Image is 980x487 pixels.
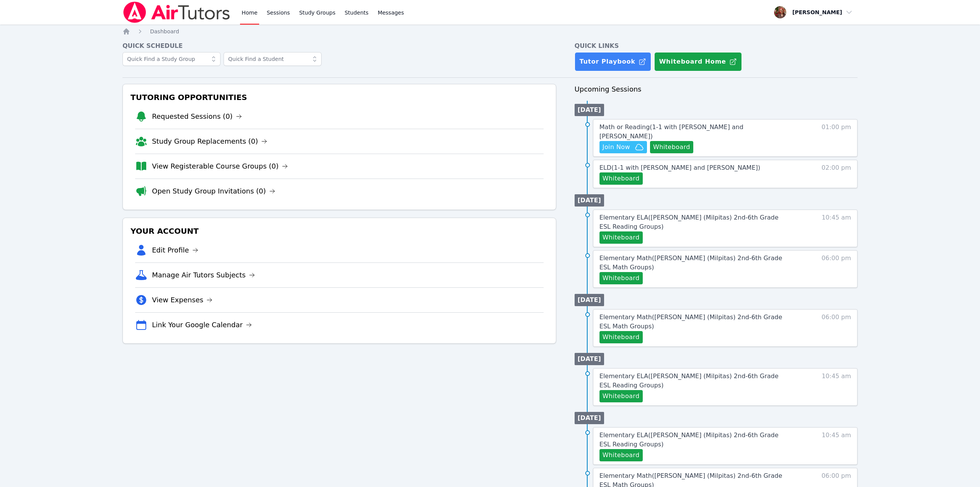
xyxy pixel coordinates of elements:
a: Edit Profile [152,245,198,256]
span: Join Now [603,143,630,152]
span: 10:45 am [822,372,851,402]
span: Elementary Math ( [PERSON_NAME] (Milpitas) 2nd-6th Grade ESL Math Groups ) [599,313,782,330]
a: Open Study Group Invitations (0) [152,186,275,197]
span: Messages [378,9,404,16]
a: Study Group Replacements (0) [152,136,267,147]
a: Elementary ELA([PERSON_NAME] (Milpitas) 2nd-6th Grade ESL Reading Groups) [599,431,788,449]
button: Whiteboard [599,231,643,244]
span: Elementary Math ( [PERSON_NAME] (Milpitas) 2nd-6th Grade ESL Math Groups ) [599,254,782,271]
img: Air Tutors [122,2,231,23]
a: View Registerable Course Groups (0) [152,161,288,172]
button: Whiteboard [599,172,643,185]
span: Math or Reading ( 1-1 with [PERSON_NAME] and [PERSON_NAME] ) [599,123,743,140]
span: 01:00 pm [822,123,851,153]
span: 10:45 am [822,213,851,244]
nav: Breadcrumb [122,28,857,35]
span: 10:45 am [822,431,851,461]
h4: Quick Links [575,41,857,51]
button: Join Now [599,141,647,153]
li: [DATE] [575,353,604,365]
h3: Your Account [129,224,550,238]
span: Elementary ELA ( [PERSON_NAME] (Milpitas) 2nd-6th Grade ESL Reading Groups ) [599,214,779,230]
a: Elementary Math([PERSON_NAME] (Milpitas) 2nd-6th Grade ESL Math Groups) [599,313,788,331]
span: Elementary ELA ( [PERSON_NAME] (Milpitas) 2nd-6th Grade ESL Reading Groups ) [599,431,779,448]
h4: Quick Schedule [122,41,556,51]
input: Quick Find a Student [224,52,322,66]
span: Dashboard [150,28,179,34]
a: Elementary ELA([PERSON_NAME] (Milpitas) 2nd-6th Grade ESL Reading Groups) [599,372,788,390]
li: [DATE] [575,104,604,116]
a: View Expenses [152,295,212,305]
li: [DATE] [575,294,604,306]
button: Whiteboard Home [654,52,742,71]
span: 06:00 pm [822,254,851,284]
span: 02:00 pm [822,163,851,185]
button: Whiteboard [650,141,693,153]
span: ELD ( 1-1 with [PERSON_NAME] and [PERSON_NAME] ) [599,164,760,171]
a: ELD(1-1 with [PERSON_NAME] and [PERSON_NAME]) [599,163,760,172]
a: Dashboard [150,28,179,35]
h3: Tutoring Opportunities [129,90,550,104]
input: Quick Find a Study Group [122,52,220,66]
li: [DATE] [575,412,604,424]
a: Link Your Google Calendar [152,320,252,330]
a: Manage Air Tutors Subjects [152,270,255,280]
a: Math or Reading(1-1 with [PERSON_NAME] and [PERSON_NAME]) [599,123,788,141]
a: Tutor Playbook [575,52,651,71]
li: [DATE] [575,194,604,207]
a: Requested Sessions (0) [152,111,242,122]
button: Whiteboard [599,331,643,343]
a: Elementary Math([PERSON_NAME] (Milpitas) 2nd-6th Grade ESL Math Groups) [599,254,788,272]
h3: Upcoming Sessions [575,84,857,95]
button: Whiteboard [599,449,643,461]
button: Whiteboard [599,390,643,402]
span: Elementary ELA ( [PERSON_NAME] (Milpitas) 2nd-6th Grade ESL Reading Groups ) [599,372,779,389]
button: Whiteboard [599,272,643,284]
span: 06:00 pm [822,313,851,343]
a: Elementary ELA([PERSON_NAME] (Milpitas) 2nd-6th Grade ESL Reading Groups) [599,213,788,231]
